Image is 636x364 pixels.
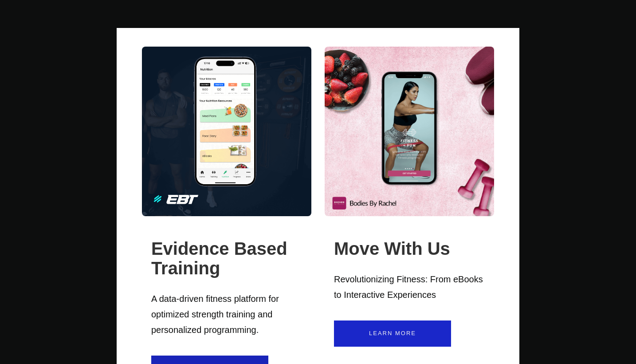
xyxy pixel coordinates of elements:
[334,320,451,347] a: Learn More
[142,47,311,216] img: Evidence Based Training
[325,47,494,216] img: Bodies By Rachel / Move With Us
[151,282,302,338] p: A data-driven fitness platform for optimized strength training and personalized programming.
[151,230,302,278] h4: Evidence Based Training
[334,230,485,258] h4: Move With Us
[334,263,485,303] p: Revolutionizing Fitness: From eBooks to Interactive Experiences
